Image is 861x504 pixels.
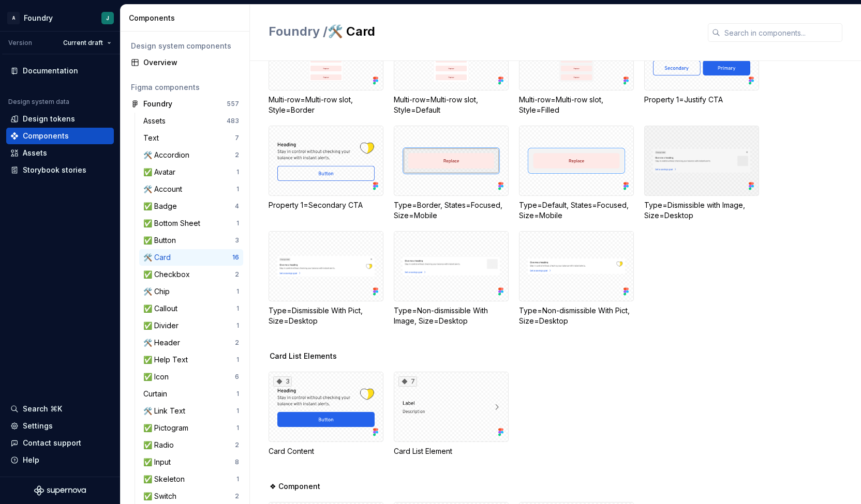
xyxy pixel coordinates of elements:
a: Assets483 [139,113,243,129]
div: Type=Dismissible With Pict, Size=Desktop [269,231,383,326]
div: Version [8,39,32,47]
div: 4 [235,202,239,210]
a: ✅ Skeleton1 [139,471,243,487]
div: ✅ Radio [143,440,178,450]
div: Type=Border, States=Focused, Size=Mobile [394,126,509,221]
div: Type=Non-dismissible With Image, Size=Desktop [394,231,509,326]
div: 1 [236,322,239,330]
span: ❖ Component [270,481,320,492]
div: Text [143,133,163,143]
a: 🛠️ Card16 [139,249,243,266]
a: Components [6,128,114,144]
div: Type=Border, States=Focused, Size=Mobile [394,200,509,221]
div: Type=Dismissible with Image, Size=Desktop [644,200,759,221]
div: 1 [236,424,239,432]
div: 1 [236,185,239,193]
div: 2 [235,151,239,159]
span: Foundry / [269,24,328,39]
div: Property 1=Justify CTA [644,95,759,105]
a: ✅ Checkbox2 [139,266,243,283]
div: J [106,14,109,22]
div: Multi-row=Multi-row slot, Style=Filled [519,95,634,115]
div: Type=Default, States=Focused, Size=Mobile [519,126,634,221]
input: Search in components... [720,23,842,42]
a: ✅ Icon6 [139,369,243,385]
div: Multi-row=Multi-row slot, Style=Border [269,20,383,115]
div: Type=Non-dismissible With Pict, Size=Desktop [519,231,634,326]
a: ✅ Button3 [139,232,243,249]
div: Multi-row=Multi-row slot, Style=Filled [519,20,634,115]
div: ✅ Badge [143,201,181,211]
a: Foundry557 [127,96,243,112]
div: 3 [235,236,239,245]
div: 🛠️ Account [143,184,186,194]
div: Property 1=Secondary CTA [269,126,383,221]
div: Components [129,13,245,23]
div: Settings [23,421,53,431]
div: 7Card List Element [394,372,509,456]
div: ✅ Bottom Sheet [143,218,204,228]
div: ✅ Callout [143,303,182,314]
div: ✅ Input [143,457,175,467]
div: 7 [398,376,417,387]
a: Settings [6,418,114,434]
div: 2 [235,270,239,279]
button: Current draft [58,36,116,50]
div: 1 [236,287,239,296]
a: ✅ Radio2 [139,437,243,453]
div: 1 [236,168,239,176]
a: ✅ Input8 [139,454,243,470]
div: 1 [236,390,239,398]
div: 16 [232,253,239,262]
div: Assets [143,116,170,126]
div: 🛠️ Chip [143,286,174,297]
div: ✅ Pictogram [143,423,192,433]
div: Type=Non-dismissible With Pict, Size=Desktop [519,306,634,326]
div: ✅ Checkbox [143,269,194,280]
div: Design system data [8,98,69,106]
div: ✅ Help Text [143,355,192,365]
div: ✅ Switch [143,491,181,501]
div: 6 [235,373,239,381]
div: Design system components [131,41,239,51]
div: 1 [236,304,239,313]
div: Type=Dismissible with Image, Size=Desktop [644,126,759,221]
div: Card Content [269,446,383,456]
div: Multi-row=Multi-row slot, Style=Border [269,95,383,115]
div: 2 [235,492,239,500]
div: Type=Default, States=Focused, Size=Mobile [519,200,634,221]
div: 🛠️ Header [143,338,184,348]
button: AFoundryJ [2,7,118,29]
div: 8 [235,458,239,466]
div: 3Card Content [269,372,383,456]
div: ✅ Divider [143,320,183,331]
svg: Supernova Logo [34,485,86,496]
div: ✅ Icon [143,372,173,382]
div: Contact support [23,438,81,448]
a: Storybook stories [6,162,114,178]
div: Type=Non-dismissible With Image, Size=Desktop [394,306,509,326]
div: 🛠️ Link Text [143,406,189,416]
span: Card List Elements [270,351,337,361]
div: Figma components [131,82,239,93]
div: Card List Element [394,446,509,456]
div: 483 [227,117,239,125]
div: Design tokens [23,114,75,124]
div: ✅ Skeleton [143,474,189,484]
div: Foundry [143,99,172,109]
a: ✅ Help Text1 [139,352,243,368]
div: 1 [236,475,239,483]
div: Components [23,131,69,141]
div: 1 [236,219,239,227]
a: ✅ Badge4 [139,198,243,215]
div: Property 1=Justify CTA [644,20,759,115]
a: Curtain1 [139,386,243,402]
a: ✅ Divider1 [139,317,243,334]
div: 2 [235,339,239,347]
div: Help [23,455,39,465]
a: ✅ Pictogram1 [139,420,243,436]
div: Property 1=Secondary CTA [269,200,383,210]
div: Search ⌘K [23,404,62,414]
a: ✅ Bottom Sheet1 [139,215,243,232]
